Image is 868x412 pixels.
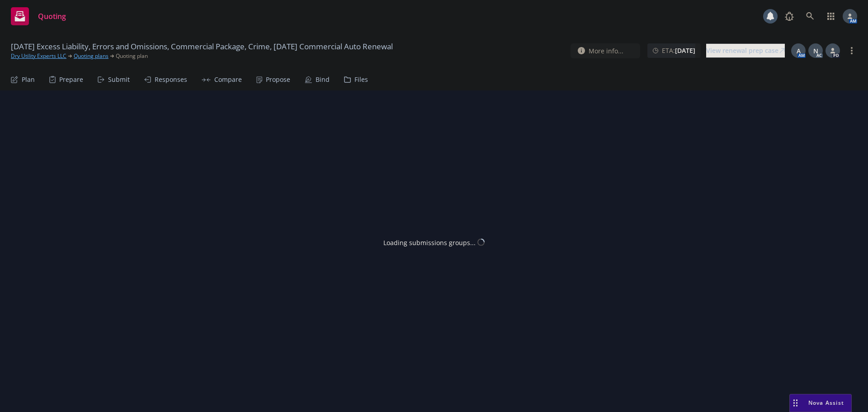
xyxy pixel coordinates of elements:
[571,43,640,58] button: More info...
[589,46,623,56] span: More info...
[155,76,187,83] div: Responses
[383,237,476,247] div: Loading submissions groups...
[266,76,290,83] div: Propose
[59,76,83,83] div: Prepare
[214,76,242,83] div: Compare
[38,13,66,20] span: Quoting
[7,4,70,29] a: Quoting
[354,76,368,83] div: Files
[11,41,393,52] span: [DATE] Excess Liability, Errors and Omissions, Commercial Package, Crime, [DATE] Commercial Auto ...
[116,52,148,60] span: Quoting plan
[11,52,66,60] a: Dry Utility Experts LLC
[797,46,801,56] span: A
[675,46,695,55] strong: [DATE]
[846,45,857,56] a: more
[22,76,35,83] div: Plan
[316,76,330,83] div: Bind
[822,7,840,25] a: Switch app
[801,7,819,25] a: Search
[108,76,130,83] div: Submit
[813,46,818,56] span: N
[662,46,695,55] span: ETA :
[780,7,798,25] a: Report a Bug
[706,43,785,58] a: View renewal prep case
[74,52,108,60] a: Quoting plans
[790,394,801,412] div: Drag to move
[789,394,852,412] button: Nova Assist
[808,399,844,407] span: Nova Assist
